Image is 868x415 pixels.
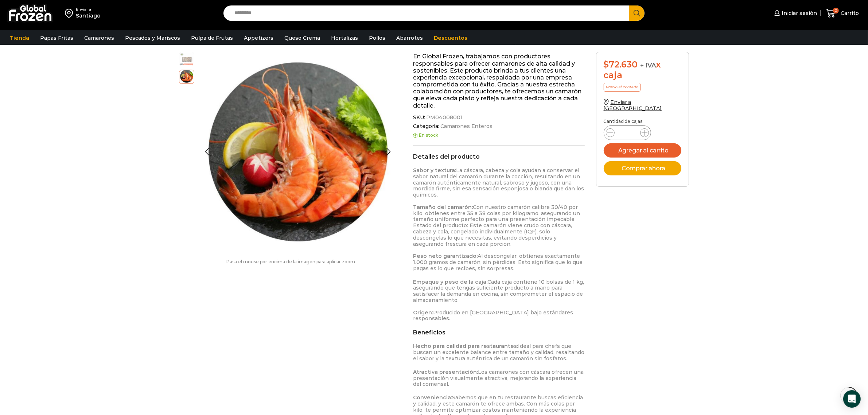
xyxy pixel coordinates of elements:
strong: Hecho para calidad para restaurantes: [413,343,518,349]
strong: Empaque y peso de la caja: [413,279,487,285]
div: Santiago [76,12,101,19]
p: Ideal para chefs que buscan un excelente balance entre tamaño y calidad, resaltando el sabor y la... [413,343,585,361]
strong: Atractiva presentación: [413,369,478,375]
span: Carrito [839,9,859,17]
a: Enviar a [GEOGRAPHIC_DATA] [604,99,662,112]
span: Categoría: [413,123,585,129]
a: 0 Carrito [824,5,861,22]
span: camaron-hoso [179,69,194,84]
a: Hortalizas [327,31,362,45]
button: Search button [629,5,645,21]
span: PM04008001 [425,115,463,121]
img: address-field-icon.svg [65,7,76,19]
div: x caja [604,59,681,81]
span: camarones-enteros [179,51,194,66]
a: Camarones [81,31,118,45]
p: En stock [413,133,585,138]
strong: Sabor y textura: [413,167,456,174]
a: Iniciar sesión [772,6,817,20]
p: En Global Frozen, trabajamos con productores responsables para ofrecer camarones de alta calidad ... [413,53,585,109]
a: Appetizers [240,31,277,45]
a: Queso Crema [281,31,324,45]
p: Cantidad de cajas [604,119,681,124]
span: 0 [833,8,839,13]
a: Tienda [6,31,33,45]
strong: Conveniencia: [413,394,452,401]
a: Pulpa de Frutas [187,31,237,45]
button: Comprar ahora [604,161,681,175]
p: Pasa el mouse por encima de la imagen para aplicar zoom [179,259,402,264]
a: Papas Fritas [36,31,77,45]
p: Precio al contado [604,83,641,92]
a: Camarones Enteros [439,123,493,129]
a: Pollos [365,31,389,45]
strong: Origen: [413,309,433,316]
a: Pescados y Mariscos [121,31,184,45]
strong: Tamaño del camarón: [413,204,473,210]
p: La cáscara, cabeza y cola ayudan a conservar el sabor natural del camarón durante la cocción, res... [413,167,585,272]
span: $ [604,59,609,70]
bdi: 72.630 [604,59,638,70]
p: Cada caja contiene 10 bolsas de 1 kg, asegurando que tengas suficiente producto a mano para satis... [413,279,585,322]
h2: Detalles del producto [413,153,585,160]
div: Enviar a [76,7,101,12]
button: Agregar al carrito [604,143,681,158]
a: Abarrotes [393,31,427,45]
span: SKU: [413,115,585,121]
div: Open Intercom Messenger [843,390,861,408]
h2: Beneficios [413,329,585,336]
p: Los camarones con cáscara ofrecen una presentación visualmente atractiva, mejorando la experienci... [413,369,585,387]
span: + IVA [640,62,656,69]
span: Iniciar sesión [780,9,817,17]
input: Product quantity [620,128,634,138]
a: Descuentos [430,31,471,45]
strong: Peso neto garantizado: [413,253,478,259]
